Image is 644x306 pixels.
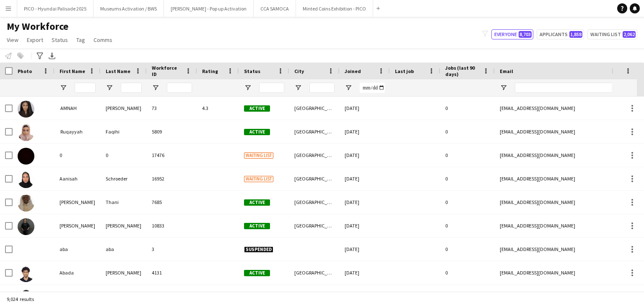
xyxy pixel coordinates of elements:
span: Active [244,223,270,229]
div: [GEOGRAPHIC_DATA] [289,120,340,143]
img: ‏Abada ‏Abu Atta [18,265,34,282]
div: [DATE] [340,97,390,120]
div: 0 [440,120,495,143]
button: Everyone8,703 [491,29,533,39]
div: 0 [440,167,495,190]
a: Comms [90,34,116,45]
img: Aasim Thani [18,195,34,212]
button: Museums Activation / BWS [93,0,164,17]
input: Joined Filter Input [360,83,385,93]
app-action-btn: Advanced filters [35,51,45,61]
span: Tag [76,36,85,44]
span: Comms [93,36,112,44]
button: Minted Coins Exhibition - PICO [296,0,373,17]
div: 0 [440,214,495,237]
a: View [3,34,22,45]
div: Thani [101,191,147,214]
div: 0 [440,97,495,120]
a: Status [48,34,71,45]
span: Export [27,36,43,44]
button: Open Filter Menu [244,84,252,92]
div: Aanisah [55,167,101,190]
input: City Filter Input [309,83,335,93]
a: Export [23,34,47,45]
button: Open Filter Menu [60,84,67,92]
button: Open Filter Menu [152,84,159,92]
span: View [7,36,18,44]
input: First Name Filter Input [75,83,96,93]
span: Rating [202,68,218,74]
div: 3 [147,238,197,261]
button: Applicants1,858 [537,29,584,39]
span: Workforce ID [152,65,182,77]
div: [PERSON_NAME] [55,214,101,237]
div: [GEOGRAPHIC_DATA] [289,214,340,237]
img: Aayan Aamir [18,218,34,235]
div: [PERSON_NAME] [101,97,147,120]
div: 4131 [147,261,197,284]
div: [DATE] [340,120,390,143]
span: Waiting list [244,152,273,159]
div: ‏Abada [55,261,101,284]
button: [PERSON_NAME] - Pop up Activation [164,0,254,17]
span: Active [244,105,270,112]
span: Jobs (last 90 days) [445,65,480,77]
span: First Name [60,68,85,74]
div: [DATE] [340,214,390,237]
div: aba [55,238,101,261]
span: City [294,68,304,74]
div: 0 [440,144,495,167]
button: Open Filter Menu [345,84,352,92]
div: 4.3 [197,97,239,120]
app-action-btn: Export XLSX [47,51,57,61]
button: PICO - Hyundai Palisade 2025 [17,0,93,17]
div: [DATE] [340,261,390,284]
button: Open Filter Menu [294,84,302,92]
div: 0 [440,191,495,214]
div: ‏ AMNAH [55,97,101,120]
div: [PERSON_NAME] [55,191,101,214]
span: Joined [345,68,361,74]
div: [GEOGRAPHIC_DATA] [289,191,340,214]
div: Schroeder [101,167,147,190]
div: ‏[PERSON_NAME] [101,261,147,284]
img: Aanisah Schroeder [18,171,34,188]
span: Photo [18,68,32,74]
input: Workforce ID Filter Input [167,83,192,93]
div: [GEOGRAPHIC_DATA] [289,167,340,190]
div: 73 [147,97,197,120]
img: ‏ AMNAH IDRIS [18,101,34,118]
span: 2,062 [623,31,636,38]
div: [DATE] [340,144,390,167]
input: Last Name Filter Input [121,83,142,93]
span: Active [244,270,270,276]
div: [GEOGRAPHIC_DATA] [289,144,340,167]
div: 16952 [147,167,197,190]
span: Email [500,68,513,74]
span: Last job [395,68,414,74]
div: 0 [440,238,495,261]
div: [GEOGRAPHIC_DATA] [289,97,340,120]
div: Faqihi [101,120,147,143]
span: Active [244,129,270,135]
div: 0 [101,144,147,167]
span: 1,858 [569,31,582,38]
span: Waiting list [244,176,273,182]
div: 0 [440,261,495,284]
button: Waiting list2,062 [587,29,637,39]
div: 5809 [147,120,197,143]
div: 17476 [147,144,197,167]
img: 0 0 [18,148,34,165]
button: CCA SAMOCA [254,0,296,17]
button: Open Filter Menu [500,84,507,92]
span: Status [244,68,260,74]
div: [DATE] [340,167,390,190]
span: Last Name [106,68,130,74]
div: [GEOGRAPHIC_DATA] [289,261,340,284]
div: 0 [55,144,101,167]
input: Status Filter Input [259,83,284,93]
div: aba [101,238,147,261]
span: Active [244,199,270,206]
span: Status [52,36,68,44]
span: Suspended [244,246,273,253]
